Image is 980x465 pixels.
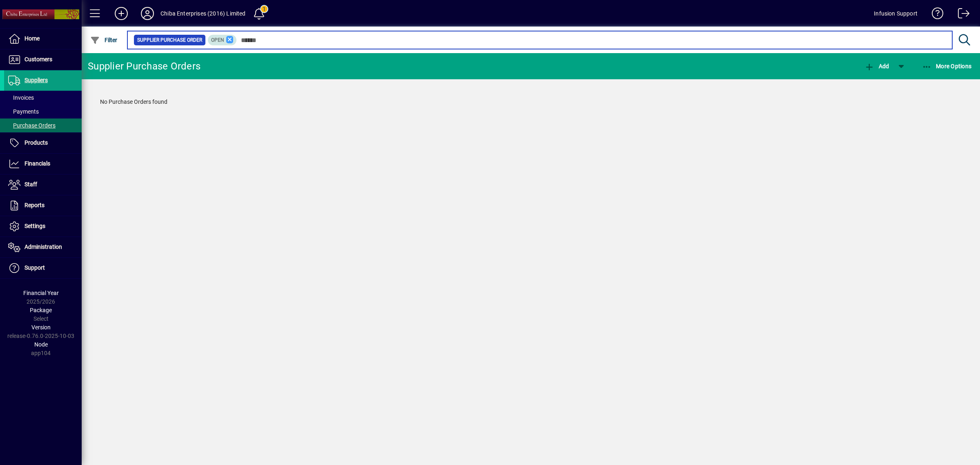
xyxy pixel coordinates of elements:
[4,154,82,174] a: Financials
[30,307,52,313] span: Package
[4,174,82,195] a: Staff
[211,37,224,43] span: Open
[920,59,974,74] button: More Options
[24,77,48,83] span: Suppliers
[90,37,118,43] span: Filter
[4,237,82,257] a: Administration
[926,2,944,28] a: Knowledge Base
[88,60,200,73] div: Supplier Purchase Orders
[24,56,52,63] span: Customers
[4,105,82,118] a: Payments
[4,49,82,70] a: Customers
[31,324,51,331] span: Version
[952,2,970,28] a: Logout
[160,7,246,20] div: Chiba Enterprises (2016) Limited
[24,202,45,208] span: Reports
[24,35,40,42] span: Home
[24,160,50,167] span: Financials
[922,63,972,69] span: More Options
[24,223,45,229] span: Settings
[24,264,45,271] span: Support
[4,133,82,153] a: Products
[4,216,82,237] a: Settings
[874,7,918,20] div: Infusion Support
[4,195,82,216] a: Reports
[24,244,62,250] span: Administration
[4,29,82,49] a: Home
[34,341,48,348] span: Node
[137,36,202,44] span: Supplier Purchase Order
[4,258,82,278] a: Support
[208,35,237,45] mat-chip: Completion Status: Open
[88,33,120,47] button: Filter
[24,181,37,188] span: Staff
[23,290,59,296] span: Financial Year
[8,122,56,129] span: Purchase Orders
[864,63,889,69] span: Add
[92,89,970,114] div: No Purchase Orders found
[4,118,82,132] a: Purchase Orders
[24,139,48,146] span: Products
[862,59,891,74] button: Add
[4,91,82,105] a: Invoices
[134,6,160,21] button: Profile
[108,6,134,21] button: Add
[8,108,39,115] span: Payments
[8,94,34,101] span: Invoices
